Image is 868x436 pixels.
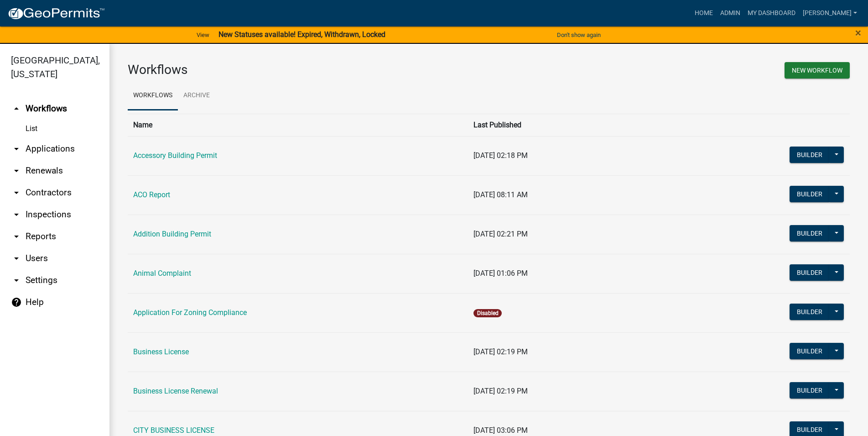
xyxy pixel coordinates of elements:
a: ACO Report [133,190,170,199]
i: arrow_drop_down [11,165,22,176]
i: arrow_drop_down [11,187,22,198]
a: Business License [133,347,189,356]
i: help [11,297,22,308]
a: [PERSON_NAME] [799,5,861,22]
i: arrow_drop_down [11,143,22,154]
button: Builder [790,264,830,281]
th: Last Published [468,114,708,136]
i: arrow_drop_down [11,231,22,242]
button: Builder [790,186,830,202]
strong: New Statuses available! Expired, Withdrawn, Locked [218,30,385,39]
a: CITY BUSINESS LICENSE [133,426,214,435]
button: Builder [790,147,830,163]
span: [DATE] 02:21 PM [473,230,528,238]
h3: Workflows [128,62,482,78]
span: × [855,26,861,39]
button: Builder [790,304,830,320]
a: Archive [178,81,215,110]
a: View [193,27,213,42]
i: arrow_drop_up [11,103,22,114]
a: My Dashboard [744,5,799,22]
a: Addition Building Permit [133,230,211,238]
a: Animal Complaint [133,269,191,278]
button: Builder [790,382,830,399]
i: arrow_drop_down [11,275,22,286]
span: Disabled [473,309,501,317]
a: Accessory Building Permit [133,151,217,160]
span: [DATE] 02:18 PM [473,151,528,160]
a: Workflows [128,81,178,110]
button: New Workflow [785,62,850,79]
span: [DATE] 02:19 PM [473,387,528,395]
span: [DATE] 01:06 PM [473,269,528,278]
button: Don't show again [553,27,604,42]
button: Builder [790,343,830,359]
a: Application For Zoning Compliance [133,308,247,317]
span: [DATE] 03:06 PM [473,426,528,435]
span: [DATE] 02:19 PM [473,347,528,356]
i: arrow_drop_down [11,253,22,264]
a: Admin [717,5,744,22]
button: Close [855,27,861,38]
i: arrow_drop_down [11,209,22,220]
a: Business License Renewal [133,387,218,395]
button: Builder [790,225,830,242]
a: Home [691,5,717,22]
span: [DATE] 08:11 AM [473,190,528,199]
th: Name [128,114,468,136]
